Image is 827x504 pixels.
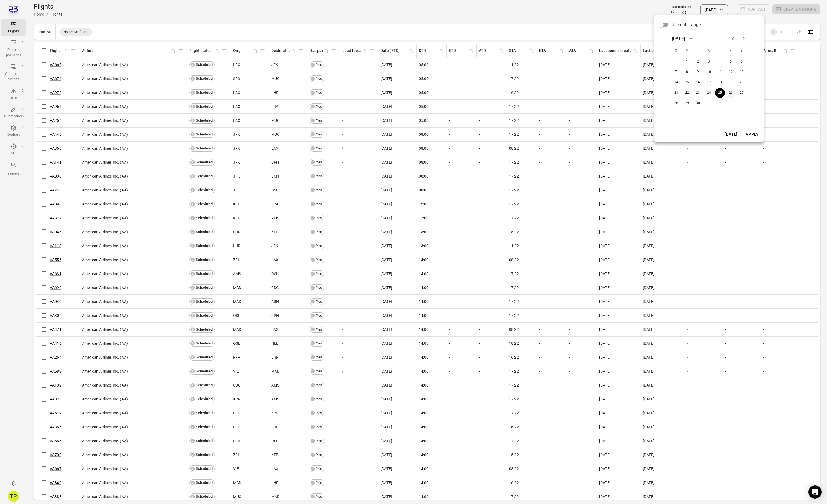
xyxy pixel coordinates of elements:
[737,45,747,56] span: Saturday
[693,45,703,56] span: Tuesday
[687,34,696,43] button: calendar view is open, switch to year view
[704,57,714,67] button: 3
[726,67,736,77] button: 12
[693,78,703,87] button: 16
[728,33,738,44] button: Previous month
[672,36,685,42] div: [DATE]
[743,129,761,140] button: Apply
[693,98,703,108] button: 30
[693,88,703,98] button: 23
[715,88,725,98] button: 25
[682,78,692,87] button: 15
[671,45,681,56] span: Sunday
[726,57,736,67] button: 5
[738,33,749,44] button: Next month
[682,45,692,56] span: Monday
[704,78,714,87] button: 17
[726,78,736,87] button: 19
[737,67,747,77] button: 13
[704,88,714,98] button: 24
[722,129,740,140] button: [DATE]
[672,22,701,28] span: Use date range
[671,78,681,87] button: 14
[671,98,681,108] button: 28
[682,98,692,108] button: 29
[704,67,714,77] button: 10
[682,57,692,67] button: 1
[693,57,703,67] button: 2
[682,67,692,77] button: 8
[737,78,747,87] button: 20
[808,485,822,499] div: Open Intercom Messenger
[671,88,681,98] button: 21
[715,78,725,87] button: 18
[715,57,725,67] button: 4
[715,45,725,56] span: Thursday
[737,88,747,98] button: 27
[671,67,681,77] button: 7
[726,88,736,98] button: 26
[682,88,692,98] button: 22
[715,67,725,77] button: 11
[737,57,747,67] button: 6
[726,45,736,56] span: Friday
[704,45,714,56] span: Wednesday
[693,67,703,77] button: 9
